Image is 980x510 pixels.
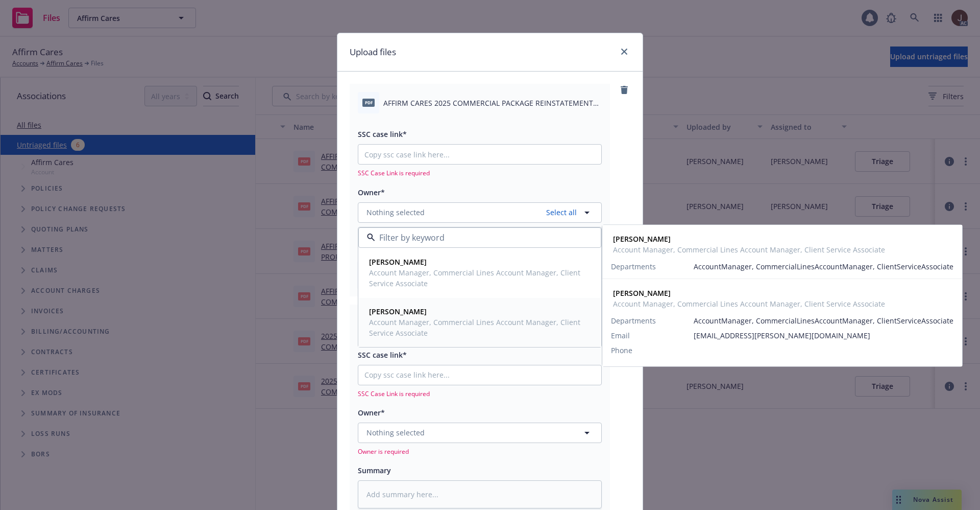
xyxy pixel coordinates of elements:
[358,408,385,418] span: Owner*
[694,330,953,341] span: [EMAIL_ADDRESS][PERSON_NAME][DOMAIN_NAME]
[358,466,391,475] span: Summary
[358,423,602,443] button: Nothing selected
[611,330,630,341] span: Email
[366,207,425,218] span: Nothing selected
[694,276,953,287] span: [PERSON_NAME][EMAIL_ADDRESS][PERSON_NAME][DOMAIN_NAME]
[358,129,407,139] span: SSC case link*
[611,276,630,287] span: Email
[358,145,601,164] input: Copy ssc case link here...
[362,99,375,106] span: pdf
[350,45,396,59] h1: Upload files
[383,98,602,108] span: AFFIRM CARES 2025 COMMERCIAL PACKAGE REINSTATEMENT EFF [DATE].pdf
[369,257,427,267] strong: [PERSON_NAME]
[358,188,385,197] span: Owner*
[618,45,630,58] a: close
[369,307,427,316] strong: [PERSON_NAME]
[694,261,953,272] span: AccountManager, CommercialLinesAccountManager, ClientServiceAssociate
[358,389,602,398] span: SSC Case Link is required
[542,207,577,218] a: Select all
[358,447,602,456] span: Owner is required
[358,202,602,223] button: Nothing selectedSelect all
[366,427,425,438] span: Nothing selected
[369,267,589,289] span: Account Manager, Commercial Lines Account Manager, Client Service Associate
[611,345,632,356] span: Phone
[375,231,580,244] input: Filter by keyword
[611,261,656,272] span: Departments
[613,288,671,298] strong: [PERSON_NAME]
[618,84,630,96] a: remove
[694,315,953,326] span: AccountManager, CommercialLinesAccountManager, ClientServiceAssociate
[613,234,671,244] strong: [PERSON_NAME]
[611,315,656,326] span: Departments
[358,350,407,360] span: SSC case link*
[358,365,601,385] input: Copy ssc case link here...
[613,244,885,255] span: Account Manager, Commercial Lines Account Manager, Client Service Associate
[613,298,885,309] span: Account Manager, Commercial Lines Account Manager, Client Service Associate
[358,169,602,177] span: SSC Case Link is required
[369,317,589,338] span: Account Manager, Commercial Lines Account Manager, Client Service Associate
